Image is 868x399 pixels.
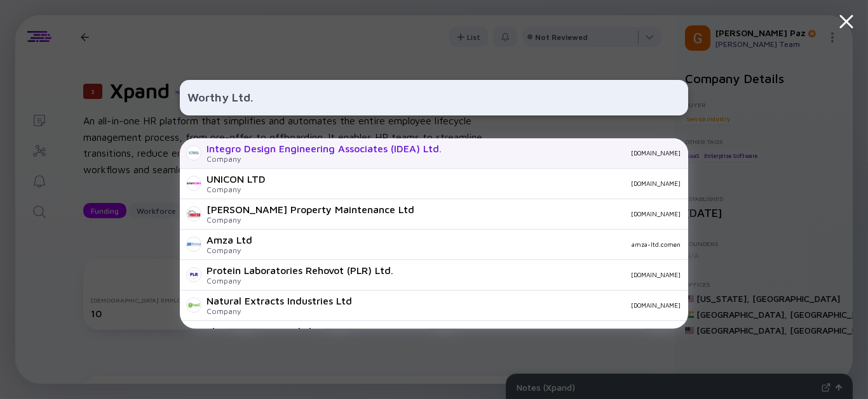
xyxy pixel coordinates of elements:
[276,180,681,187] div: [DOMAIN_NAME]
[424,210,681,218] div: [DOMAIN_NAME]
[207,325,314,337] div: Elspec Engineering ltd.
[207,173,266,185] div: UNICON LTD
[207,265,393,276] div: Protein Laboratories Rehovot (PLR) Ltd.
[207,306,352,316] div: Company
[207,295,352,306] div: Natural Extracts Industries Ltd
[207,143,442,154] div: Integro Design Engineering Associates (IDEA) Ltd.
[207,276,393,285] div: Company
[403,271,681,278] div: [DOMAIN_NAME]
[207,215,414,225] div: Company
[187,86,681,109] input: Search Company or Investor...
[207,185,266,194] div: Company
[452,149,681,157] div: [DOMAIN_NAME]
[207,245,252,255] div: Company
[207,204,414,215] div: [PERSON_NAME] Property Maintenance Ltd
[207,234,252,245] div: Amza Ltd
[207,154,442,164] div: Company
[362,301,681,309] div: [DOMAIN_NAME]
[262,240,681,248] div: amza-ltd.comen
